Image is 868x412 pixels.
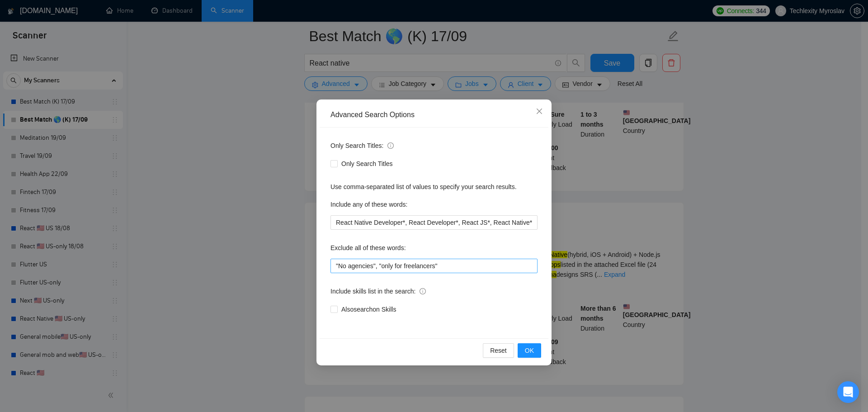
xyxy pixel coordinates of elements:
span: Also search on Skills [338,304,400,314]
span: Only Search Titles [338,159,396,169]
span: Include skills list in the search: [330,286,426,296]
span: Only Search Titles: [330,141,394,151]
span: info-circle [387,142,394,149]
div: Use comma-separated list of values to specify your search results. [330,182,538,192]
button: Close [527,99,552,124]
div: Open Intercom Messenger [837,381,859,403]
span: Reset [490,346,507,355]
span: info-circle [420,288,426,294]
span: close [536,108,543,115]
button: OK [518,343,541,358]
div: Advanced Search Options [330,110,538,120]
button: Reset [483,343,514,358]
label: Exclude all of these words: [330,241,406,255]
span: OK [525,346,534,355]
label: Include any of these words: [330,197,407,212]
